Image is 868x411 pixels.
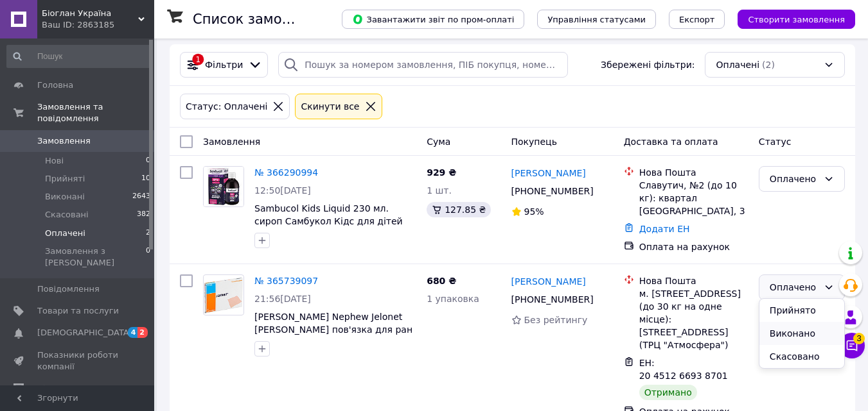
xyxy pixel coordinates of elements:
span: 0 [146,155,150,167]
div: Нова Пошта [639,166,748,179]
li: Скасовано [759,345,844,368]
button: Чат з покупцем3 [839,333,865,358]
div: Оплачено [770,172,819,186]
div: Оплата на рахунок [639,240,748,253]
span: Показники роботи компанії [37,349,119,373]
span: Головна [37,80,73,91]
span: (2) [762,60,775,70]
span: 2 [137,327,148,338]
span: Замовлення [203,137,260,147]
button: Створити замовлення [738,10,855,29]
button: Завантажити звіт по пром-оплаті [342,10,524,29]
span: Управління статусами [547,15,646,24]
span: Експорт [679,15,715,24]
span: 95% [524,206,544,217]
li: Виконано [759,322,844,345]
span: Біоглан Україна [42,8,138,19]
span: Замовлення [37,135,91,147]
span: 2643 [132,191,150,203]
span: 4 [128,327,138,338]
span: Створити замовлення [748,15,845,24]
a: Sambucol Kids Liquid 230 мл. сироп Самбукол Кідс для дітей від 3 до 12 років [254,203,403,239]
span: ЕН: 20 4512 6693 8701 [639,358,728,381]
span: 21:56[DATE] [254,294,311,304]
a: [PERSON_NAME] Nephew Jelonet [PERSON_NAME] пов'язка для ран 10 х 10 см упаковка 10 шт [254,312,412,348]
a: Фото товару [203,274,244,315]
span: Товари та послуги [37,305,119,317]
div: 127.85 ₴ [427,202,491,217]
div: Славутич, №2 (до 10 кг): квартал [GEOGRAPHIC_DATA], 3 [639,179,748,217]
span: Повідомлення [37,283,100,295]
span: Доставка та оплата [624,137,718,147]
img: Фото товару [204,167,244,206]
button: Управління статусами [537,10,656,29]
a: [PERSON_NAME] [511,275,586,288]
span: [PHONE_NUMBER] [511,186,594,196]
span: Нові [45,155,64,167]
span: 680 ₴ [427,276,456,286]
span: Замовлення та повідомлення [37,101,154,124]
div: Нова Пошта [639,274,748,287]
span: Без рейтингу [524,315,588,325]
span: 12:50[DATE] [254,185,311,196]
div: Статус: Оплачені [183,99,270,113]
span: Збережені фільтри: [601,58,695,71]
span: 382 [137,209,150,221]
span: Cума [427,137,450,147]
span: 3 [853,333,865,344]
span: 0 [146,246,150,269]
span: Виконані [45,191,85,203]
h1: Список замовлень [193,12,323,27]
span: [DEMOGRAPHIC_DATA] [37,327,132,339]
span: 1 шт. [427,185,452,196]
span: Оплачені [45,228,85,239]
input: Пошук [6,45,152,68]
div: Cкинути все [298,99,362,113]
span: Статус [759,137,792,147]
span: Скасовані [45,209,89,221]
img: Фото товару [204,276,244,314]
button: Експорт [669,10,725,29]
span: Покупець [511,137,557,147]
span: Фільтри [205,58,243,71]
input: Пошук за номером замовлення, ПІБ покупця, номером телефону, Email, номером накладної [278,52,568,78]
span: Відгуки [37,383,71,394]
span: Замовлення з [PERSON_NAME] [45,246,146,269]
div: Оплачено [770,280,819,294]
a: Фото товару [203,166,244,207]
span: Оплачені [716,58,759,71]
a: Створити замовлення [725,13,855,24]
span: Завантажити звіт по пром-оплаті [352,13,514,25]
div: м. [STREET_ADDRESS] (до 30 кг на одне місце): [STREET_ADDRESS] (ТРЦ "Атмосфера") [639,287,748,351]
span: 929 ₴ [427,167,456,178]
li: Прийнято [759,299,844,322]
div: Отримано [639,385,697,400]
a: № 366290994 [254,167,318,178]
span: 1 упаковка [427,294,479,304]
span: 10 [141,173,150,185]
span: [PHONE_NUMBER] [511,294,594,305]
a: Додати ЕН [639,224,690,234]
div: Ваш ID: 2863185 [42,19,154,31]
span: 2 [146,228,150,239]
a: № 365739097 [254,276,318,286]
span: Прийняті [45,173,85,185]
a: [PERSON_NAME] [511,167,586,180]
